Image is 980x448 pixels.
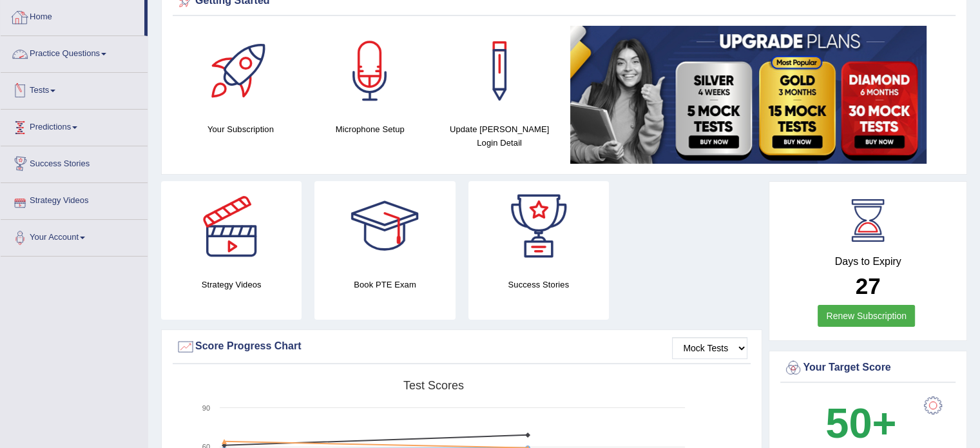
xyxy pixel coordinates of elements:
[856,273,881,298] b: 27
[312,122,428,136] h4: Microphone Setup
[1,36,148,68] a: Practice Questions
[783,256,952,268] h4: Days to Expiry
[1,220,148,252] a: Your Account
[182,122,299,136] h4: Your Subscription
[783,358,952,378] div: Your Target Score
[468,278,609,291] h4: Success Stories
[1,73,148,105] a: Tests
[1,146,148,179] a: Success Stories
[161,278,302,291] h4: Strategy Videos
[441,122,558,150] h4: Update [PERSON_NAME] Login Detail
[202,404,210,412] text: 90
[570,26,927,164] img: small5.jpg
[314,278,455,291] h4: Book PTE Exam
[1,110,148,142] a: Predictions
[176,337,747,356] div: Score Progress Chart
[1,183,148,215] a: Strategy Videos
[403,379,464,392] tspan: Test scores
[825,400,896,447] b: 50+
[818,305,915,327] a: Renew Subscription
